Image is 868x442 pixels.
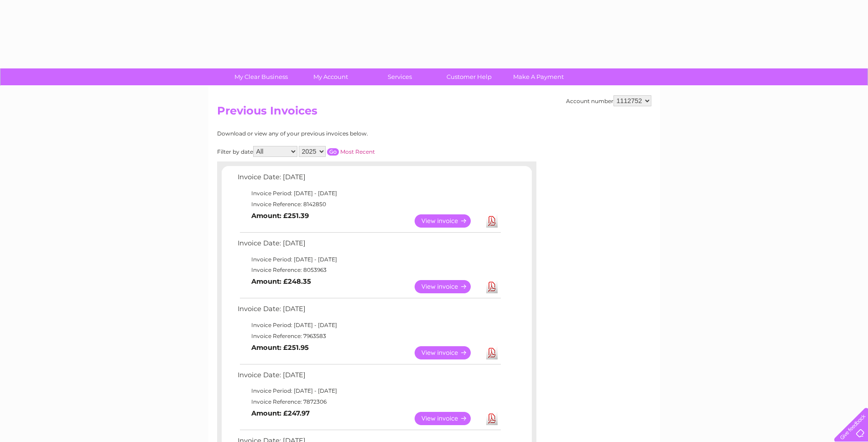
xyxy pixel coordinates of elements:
[217,130,457,137] div: Download or view any of your previous invoices below.
[235,331,502,342] td: Invoice Reference: 7963583
[486,214,498,228] a: Download
[223,68,299,85] a: My Clear Business
[235,320,502,331] td: Invoice Period: [DATE] - [DATE]
[235,369,502,386] td: Invoice Date: [DATE]
[217,104,651,122] h2: Previous Invoices
[235,385,502,396] td: Invoice Period: [DATE] - [DATE]
[235,396,502,407] td: Invoice Reference: 7872306
[566,95,651,106] div: Account number
[235,237,502,254] td: Invoice Date: [DATE]
[415,280,482,293] a: View
[415,346,482,359] a: View
[501,68,576,85] a: Make A Payment
[486,346,498,359] a: Download
[235,254,502,265] td: Invoice Period: [DATE] - [DATE]
[235,171,502,188] td: Invoice Date: [DATE]
[340,148,375,155] a: Most Recent
[235,199,502,210] td: Invoice Reference: 8142850
[235,265,502,276] td: Invoice Reference: 8053963
[235,303,502,320] td: Invoice Date: [DATE]
[293,68,368,85] a: My Account
[486,280,498,293] a: Download
[251,212,309,220] b: Amount: £251.39
[415,214,482,228] a: View
[217,146,457,157] div: Filter by date
[251,409,310,417] b: Amount: £247.97
[486,412,498,425] a: Download
[251,343,309,352] b: Amount: £251.95
[431,68,507,85] a: Customer Help
[251,277,311,286] b: Amount: £248.35
[235,188,502,199] td: Invoice Period: [DATE] - [DATE]
[415,412,482,425] a: View
[362,68,437,85] a: Services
